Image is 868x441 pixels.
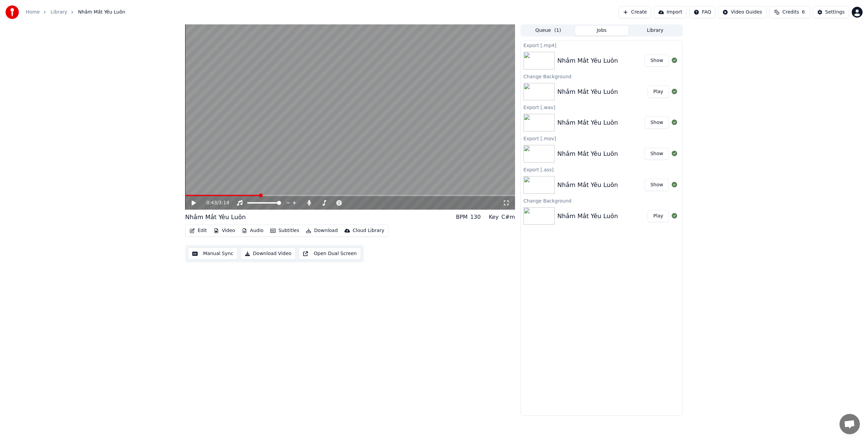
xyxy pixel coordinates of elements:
[575,26,629,36] button: Jobs
[654,6,687,18] button: Import
[782,9,799,16] span: Credits
[645,117,669,129] button: Show
[268,226,302,235] button: Subtitles
[840,414,860,434] a: Open chat
[557,180,618,190] div: Nhắm Mắt Yêu Luôn
[521,103,683,111] div: Export [.wav]
[521,165,683,173] div: Export [.ass]
[521,196,683,205] div: Change Background
[521,26,575,36] button: Queue
[298,248,361,260] button: Open Dual Screen
[557,87,618,97] div: Nhắm Mắt Yêu Luôn
[211,226,238,235] button: Video
[521,41,683,49] div: Export [.mp4]
[206,199,217,206] span: 0:43
[645,179,669,191] button: Show
[185,212,246,222] div: Nhắm Mắt Yêu Luôn
[456,213,468,221] div: BPM
[5,5,19,19] img: youka
[470,213,481,221] div: 130
[648,210,669,222] button: Play
[557,211,618,221] div: Nhắm Mắt Yêu Luôn
[303,226,340,235] button: Download
[239,226,266,235] button: Audio
[557,56,618,65] div: Nhắm Mắt Yêu Luôn
[825,9,845,16] div: Settings
[206,199,223,206] div: /
[557,118,618,127] div: Nhắm Mắt Yêu Luôn
[618,6,651,18] button: Create
[813,6,849,18] button: Settings
[78,9,125,16] span: Nhắm Mắt Yêu Luôn
[501,213,515,221] div: C#m
[489,213,499,221] div: Key
[188,248,238,260] button: Manual Sync
[51,9,67,16] a: Library
[554,27,561,34] span: ( 1 )
[557,149,618,159] div: Nhắm Mắt Yêu Luôn
[240,248,296,260] button: Download Video
[219,199,229,206] span: 3:14
[187,226,210,235] button: Edit
[26,9,125,16] nav: breadcrumb
[628,26,682,36] button: Library
[521,134,683,142] div: Export [.mov]
[648,86,669,98] button: Play
[353,227,384,234] div: Cloud Library
[26,9,40,16] a: Home
[689,6,715,18] button: FAQ
[769,6,810,18] button: Credits6
[521,72,683,80] div: Change Background
[645,148,669,160] button: Show
[718,6,766,18] button: Video Guides
[645,55,669,67] button: Show
[802,9,805,16] span: 6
